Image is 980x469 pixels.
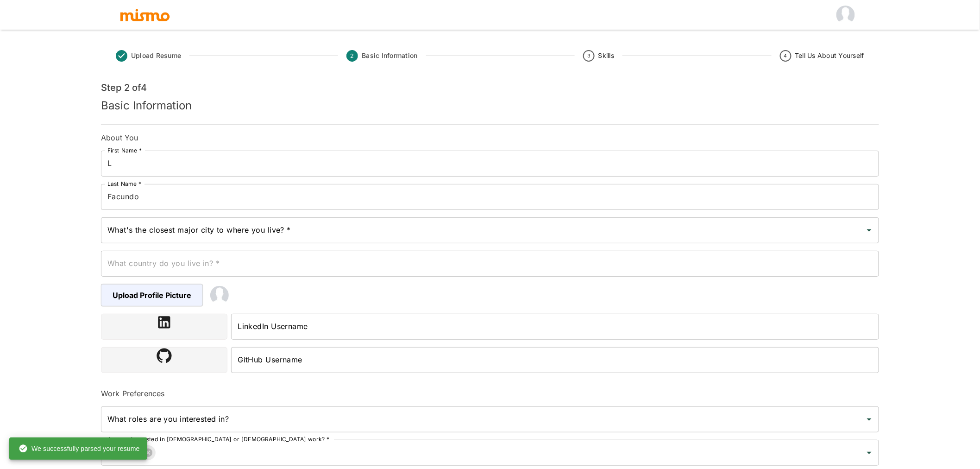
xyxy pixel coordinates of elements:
[784,53,787,59] text: 4
[107,436,330,444] label: Are you interested in [DEMOGRAPHIC_DATA] or [DEMOGRAPHIC_DATA] work? *
[587,53,590,59] text: 3
[107,180,141,188] label: Last Name *
[107,146,142,154] label: First Name *
[351,52,354,59] text: 2
[101,80,749,95] h6: Step 2 of 4
[210,286,229,304] img: 2Q==
[119,8,170,22] img: logo
[101,132,879,143] h6: About You
[836,6,855,24] img: null null
[598,51,615,60] span: Skills
[101,284,203,306] span: Upload Profile Picture
[863,446,876,459] button: Open
[362,51,417,60] span: Basic Information
[863,224,876,237] button: Open
[101,98,749,113] h5: Basic Information
[795,51,865,60] span: Tell Us About Yourself
[101,388,879,399] h6: Work Preferences
[131,51,181,60] span: Upload Resume
[863,413,876,426] button: Open
[19,440,140,457] div: We successfully parsed your resume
